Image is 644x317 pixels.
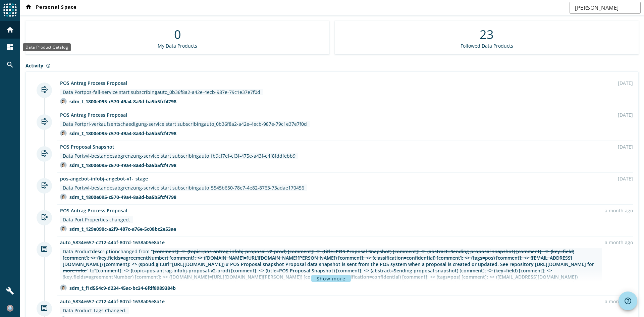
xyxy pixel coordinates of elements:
button: Show more [311,275,351,282]
a: POS Antrag Process Proposal [60,112,127,118]
button: Personal Space [22,2,79,14]
a: auto_5834e657-c212-44bf-807d-1638a05e8a1e [60,298,165,305]
div: sdm_t_f1d554c9-d234-45ac-bc34-6fdf8989384b [69,285,176,291]
div: a month ago [605,207,633,214]
div: Data Port auto_0b36f8a2-a42e-4ecb-987e-79c1e37e7f0d [63,121,307,127]
mat-icon: home [6,26,14,34]
a: pos-angebot-infobj-angebot-v1-_stage_ [60,175,150,182]
img: avatar [60,130,67,137]
span: vvl-bestandesabgrenzung-service start subscribing [84,153,199,159]
span: description [92,248,118,255]
span: [comment]: <> (topic=pos-antrag-infobj-proposal-v2-prod) [comment]: <> (title=POS Proposal Snapsh... [63,248,594,274]
span: Show more [317,276,345,281]
div: [DATE] [618,175,633,182]
img: avatar [60,194,67,200]
img: avatar [60,284,67,291]
span: pos-fall-service start subscribing [84,89,157,95]
span: "[comment]: <> (topic=pos-antrag-infobj-proposal-v2-prod) [comment]: <> (title=POS Proposal Snaps... [63,267,581,286]
img: avatar [60,98,67,105]
div: 23 [480,26,494,43]
div: [DATE] [618,112,633,118]
span: Personal Space [24,4,77,12]
span: vvl-bestandesabgrenzung-service start subscribing [84,184,199,191]
div: Data Product Catalog [23,43,71,51]
a: POS Antrag Process Proposal [60,207,127,214]
div: a month ago [605,239,633,246]
div: sdm_t_1800e095-c570-49a4-8a3d-ba5b5fcf4798 [69,162,176,168]
a: POS Antrag Process Proposal [60,80,127,86]
div: My Data Products [158,43,197,49]
img: avatar [60,162,67,168]
div: Activity [25,62,639,69]
div: 0 [174,26,181,43]
a: auto_5834e657-c212-44bf-807d-1638a05e8a1e [60,239,165,246]
div: sdm_t_129e090c-a2f9-487c-a76e-5c08bc2e53ae [69,226,176,232]
mat-icon: build [6,287,14,295]
div: Data Port Properties changed. [63,216,130,223]
span: prl-verkaufsentschaedigung-service start subscribing [84,121,204,127]
mat-icon: info_outline [46,63,51,68]
img: b28d7089fc7f568b7cf4f15cd2d7c539 [7,305,13,312]
div: a month ago [605,298,633,305]
div: Data Port auto_5545b650-78e7-4e82-8763-73adae170456 [63,184,304,191]
div: Data Product changed from " " to [63,248,599,286]
div: Followed Data Products [461,43,513,49]
a: POS Proposal Snapshot [60,144,114,150]
mat-icon: help_outline [624,297,632,305]
div: Data Product Tags Changed. [63,307,126,314]
div: [DATE] [618,80,633,86]
img: avatar [60,225,67,232]
div: sdm_t_1800e095-c570-49a4-8a3d-ba5b5fcf4798 [69,194,176,200]
div: [DATE] [618,144,633,150]
img: spoud-logo.svg [3,3,17,17]
mat-icon: dashboard [6,43,14,51]
mat-icon: home [24,4,33,12]
div: Data Port auto_0b36f8a2-a42e-4ecb-987e-79c1e37e7f0d [63,89,260,95]
mat-icon: search [6,61,14,69]
div: sdm_t_1800e095-c570-49a4-8a3d-ba5b5fcf4798 [69,98,176,105]
div: sdm_t_1800e095-c570-49a4-8a3d-ba5b5fcf4798 [69,130,176,137]
div: Data Port auto_fb9cf7ef-cf3f-475e-a43f-e4f8fddfebb9 [63,153,296,159]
